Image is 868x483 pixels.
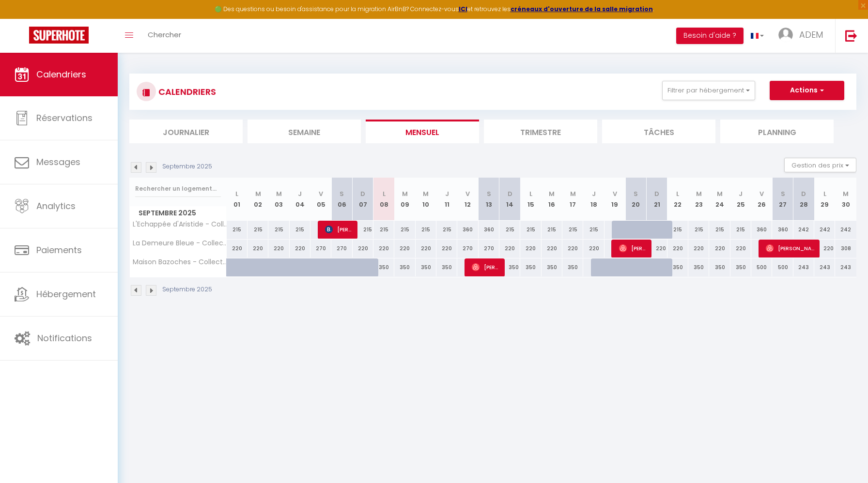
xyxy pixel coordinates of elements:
[340,189,344,198] abbr: S
[542,178,562,221] th: 16
[583,221,604,239] div: 215
[416,240,436,257] div: 220
[383,189,386,198] abbr: L
[499,221,520,239] div: 215
[290,240,310,257] div: 220
[148,30,181,40] span: Chercher
[29,27,89,44] img: Super Booking
[759,189,764,198] abbr: V
[845,30,857,42] img: logout
[436,240,457,257] div: 220
[778,28,793,42] img: ...
[255,189,261,198] abbr: M
[835,221,856,239] div: 242
[268,178,289,221] th: 03
[36,288,96,300] span: Hébergement
[227,240,248,257] div: 220
[592,189,596,198] abbr: J
[688,221,709,239] div: 215
[248,240,268,257] div: 220
[799,29,823,41] span: ADEM
[625,178,646,221] th: 20
[366,120,479,143] li: Mensuel
[814,258,835,276] div: 243
[520,240,541,257] div: 220
[479,240,499,257] div: 270
[583,178,604,221] th: 18
[140,19,188,53] a: Chercher
[634,189,638,198] abbr: S
[310,178,331,221] th: 05
[129,120,243,143] li: Journalier
[319,189,323,198] abbr: V
[394,240,415,257] div: 220
[730,258,751,276] div: 350
[562,240,583,257] div: 220
[499,258,520,276] div: 350
[402,189,408,198] abbr: M
[135,180,221,197] input: Rechercher un logement...
[487,189,491,198] abbr: S
[511,5,653,13] a: créneaux d'ouverture de la salle migration
[688,178,709,221] th: 23
[688,240,709,257] div: 220
[843,189,849,198] abbr: M
[331,240,352,257] div: 270
[36,68,86,80] span: Calendriers
[835,178,856,221] th: 30
[472,258,499,276] span: [PERSON_NAME]
[542,258,562,276] div: 350
[459,5,467,13] a: ICI
[709,258,730,276] div: 350
[479,221,499,239] div: 360
[562,258,583,276] div: 350
[353,178,373,221] th: 07
[751,178,772,221] th: 26
[156,81,216,103] h3: CALENDRIERS
[520,221,541,239] div: 215
[772,258,793,276] div: 500
[801,189,806,198] abbr: D
[793,221,814,239] div: 242
[717,189,723,198] abbr: M
[227,221,248,239] div: 215
[667,221,688,239] div: 215
[688,258,709,276] div: 350
[667,258,688,276] div: 350
[235,189,238,198] abbr: L
[394,221,415,239] div: 215
[436,258,457,276] div: 350
[542,221,562,239] div: 215
[416,178,436,221] th: 10
[131,258,228,266] span: Maison Bazoches - Collection Idylliq
[646,178,667,221] th: 21
[730,221,751,239] div: 215
[646,240,667,257] div: 220
[696,189,702,198] abbr: M
[268,240,289,257] div: 220
[781,189,785,198] abbr: S
[360,189,365,198] abbr: D
[520,178,541,221] th: 15
[562,221,583,239] div: 215
[667,240,688,257] div: 220
[676,28,744,44] button: Besoin d'aide ?
[499,178,520,221] th: 14
[814,221,835,239] div: 242
[298,189,302,198] abbr: J
[602,120,715,143] li: Tâches
[131,221,228,228] span: L'Echappée d'Aristide - Collection Idylliq
[484,120,597,143] li: Trimestre
[793,258,814,276] div: 243
[290,178,310,221] th: 04
[436,178,457,221] th: 11
[36,156,80,168] span: Messages
[162,285,212,294] p: Septembre 2025
[823,189,826,198] abbr: L
[793,178,814,221] th: 28
[37,332,92,344] span: Notifications
[36,112,93,124] span: Réservations
[771,19,835,53] a: ... ADEM
[542,240,562,257] div: 220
